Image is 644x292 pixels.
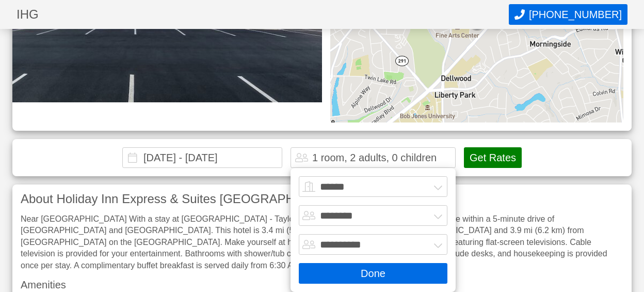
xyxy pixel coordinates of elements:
input: Choose Dates [122,147,282,168]
button: Done [299,263,447,284]
button: Call [509,4,627,25]
span: [PHONE_NUMBER] [529,9,622,21]
button: Get Rates [464,147,522,168]
select: Children [299,234,447,255]
h3: Amenities [21,280,623,290]
div: Near [GEOGRAPHIC_DATA] With a stay at [GEOGRAPHIC_DATA] - Taylors by IHG in [GEOGRAPHIC_DATA], yo... [21,213,623,271]
select: Rooms [299,176,447,197]
h3: About Holiday Inn Express & Suites [GEOGRAPHIC_DATA] - Taylors by IHG [21,193,623,205]
div: 1 room, 2 adults, 0 children [312,152,437,163]
select: Adults [299,205,447,226]
h1: IHG [17,8,509,21]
